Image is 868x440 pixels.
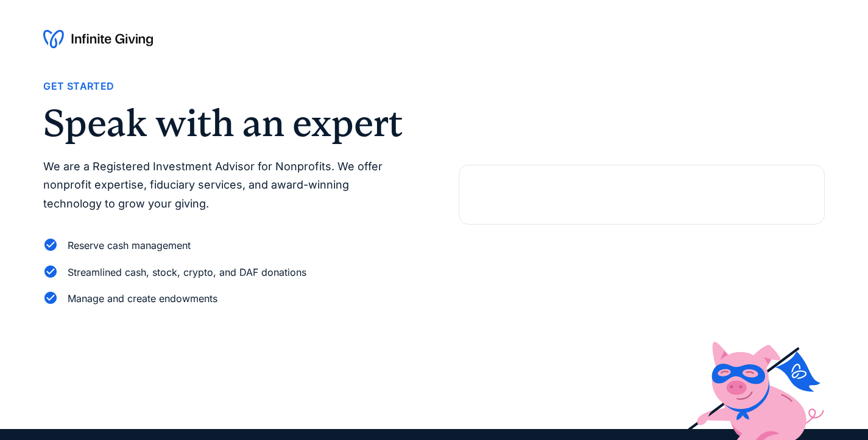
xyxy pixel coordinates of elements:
div: Manage and create endowments [68,290,217,307]
div: Streamlined cash, stock, crypto, and DAF donations [68,264,306,281]
div: Reserve cash management [68,237,191,254]
div: Get Started [43,78,114,95]
p: We are a Registered Investment Advisor for Nonprofits. We offer nonprofit expertise, fiduciary se... [43,157,409,214]
h2: Speak with an expert [43,104,409,142]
